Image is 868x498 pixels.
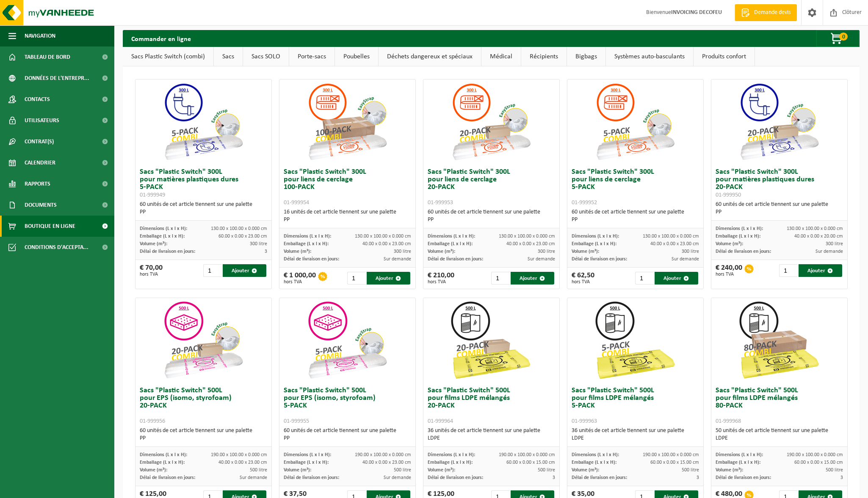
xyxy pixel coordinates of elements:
[428,475,483,480] span: Délai de livraison en jours:
[347,272,366,285] input: 1
[25,131,54,152] span: Contrat(s)
[379,47,481,66] a: Déchets dangereux et spéciaux
[567,47,605,66] a: Bigbags
[140,468,167,473] span: Volume (m³):
[816,30,859,47] button: 0
[428,427,555,442] div: 36 unités de cet article tiennent sur une palette
[572,241,616,246] span: Emballage (L x l x H):
[384,475,411,480] span: Sur demande
[650,460,699,465] span: 60.00 x 0.00 x 15.00 cm
[362,241,411,246] span: 40.00 x 0.00 x 23.00 cm
[572,279,594,285] span: hors TVA
[140,201,267,216] div: 60 unités de cet article tiennent sur une palette
[572,200,597,206] span: 01-999952
[716,475,771,480] span: Délai de livraison en jours:
[140,168,267,199] h3: Sacs "Plastic Switch" 300L pour matières plastiques dures 5-PACK
[839,33,848,41] span: 0
[25,216,75,237] span: Boutique en ligne
[682,468,699,473] span: 500 litre
[716,427,843,442] div: 50 unités de cet article tiennent sur une palette
[572,208,699,224] div: 60 unités de cet article tiennent sur une palette
[214,47,243,66] a: Sacs
[140,475,195,480] span: Délai de livraison en jours:
[284,435,411,442] div: PP
[553,475,555,480] span: 3
[593,79,677,164] img: 01-999952
[643,452,699,457] span: 190.00 x 100.00 x 0.000 cm
[572,257,627,262] span: Délai de livraison en jours:
[284,257,339,262] span: Délai de livraison en jours:
[355,452,411,457] span: 190.00 x 100.00 x 0.000 cm
[671,9,722,16] strong: INVOICING DECOFEU
[716,452,763,457] span: Dimensions (L x l x H):
[506,460,555,465] span: 60.00 x 0.00 x 15.00 cm
[572,460,616,465] span: Emballage (L x l x H):
[428,257,483,262] span: Délai de livraison en jours:
[428,452,475,457] span: Dimensions (L x l x H):
[284,234,331,239] span: Dimensions (L x l x H):
[572,468,599,473] span: Volume (m³):
[140,460,185,465] span: Emballage (L x l x H):
[752,8,793,17] span: Demande devis
[511,272,554,285] button: Ajouter
[25,173,50,194] span: Rapports
[635,272,654,285] input: 1
[140,264,163,277] div: € 70,00
[428,460,473,465] span: Emballage (L x l x H):
[284,272,316,285] div: € 1 000,00
[840,475,843,480] span: 3
[716,208,843,216] div: PP
[140,249,195,254] span: Délai de livraison en jours:
[538,468,555,473] span: 500 litre
[305,79,390,164] img: 01-999954
[716,468,743,473] span: Volume (m³):
[25,237,88,258] span: Conditions d'accepta...
[572,387,699,425] h3: Sacs "Plastic Switch" 500L pour films LDPE mélangés 5-PACK
[284,427,411,442] div: 60 unités de cet article tiennent sur une palette
[716,226,763,231] span: Dimensions (L x l x H):
[528,257,555,262] span: Sur demande
[428,234,475,239] span: Dimensions (L x l x H):
[826,468,843,473] span: 500 litre
[428,387,555,425] h3: Sacs "Plastic Switch" 500L pour films LDPE mélangés 20-PACK
[25,25,55,47] span: Navigation
[243,47,289,66] a: Sacs SOLO
[394,468,411,473] span: 500 litre
[506,241,555,246] span: 40.00 x 0.00 x 23.00 cm
[284,418,309,424] span: 01-999955
[25,68,89,89] span: Données de l'entrepr...
[779,264,798,277] input: 1
[787,452,843,457] span: 190.00 x 100.00 x 0.000 cm
[428,216,555,224] div: PP
[289,47,334,66] a: Porte-sacs
[218,460,267,465] span: 40.00 x 0.00 x 23.00 cm
[449,298,534,383] img: 01-999964
[25,47,70,68] span: Tableau de bord
[737,298,821,383] img: 01-999968
[716,249,771,254] span: Délai de livraison en jours:
[716,418,741,424] span: 01-999968
[265,249,267,254] span: 3
[572,418,597,424] span: 01-999963
[240,475,267,480] span: Sur demande
[140,387,267,425] h3: Sacs "Plastic Switch" 500L pour EPS (isomo, styrofoam) 20-PACK
[428,249,455,254] span: Volume (m³):
[140,241,167,246] span: Volume (m³):
[815,249,843,254] span: Sur demande
[572,452,619,457] span: Dimensions (L x l x H):
[140,234,185,239] span: Emballage (L x l x H):
[716,241,743,246] span: Volume (m³):
[481,47,521,66] a: Médical
[787,226,843,231] span: 130.00 x 100.00 x 0.000 cm
[716,272,742,277] span: hors TVA
[499,234,555,239] span: 130.00 x 100.00 x 0.000 cm
[716,460,760,465] span: Emballage (L x l x H):
[123,47,213,66] a: Sacs Plastic Switch (combi)
[643,234,699,239] span: 130.00 x 100.00 x 0.000 cm
[428,168,555,206] h3: Sacs "Plastic Switch" 300L pour liens de cerclage 20-PACK
[25,152,55,173] span: Calendrier
[140,435,267,442] div: PP
[826,241,843,246] span: 300 litre
[355,234,411,239] span: 130.00 x 100.00 x 0.000 cm
[428,418,453,424] span: 01-999964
